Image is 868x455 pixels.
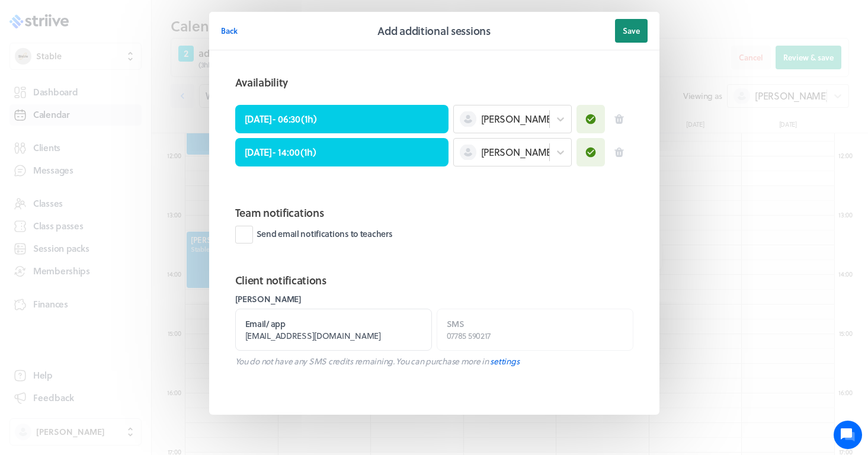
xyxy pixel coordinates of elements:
span: [EMAIL_ADDRESS][DOMAIN_NAME] [245,329,381,342]
span: [PERSON_NAME] [481,146,555,159]
p: Find an answer quickly [16,184,221,198]
label: [PERSON_NAME] [235,293,633,305]
span: Back [221,25,238,36]
label: Send email notifications to teachers [235,226,393,243]
input: Search articles [34,204,212,227]
h2: Add additional sessions [377,23,491,39]
button: New conversation [18,138,219,162]
strong: SMS [447,318,465,330]
p: [DATE] - 14:00 ( 1h ) [245,145,316,159]
h2: Team notifications [235,204,633,221]
span: 07785 590217 [447,329,491,342]
strong: Email / app [245,318,286,330]
span: Save [623,25,640,36]
iframe: gist-messenger-bubble-iframe [834,421,862,449]
button: Back [221,19,238,43]
a: settings [490,355,519,367]
span: New conversation [76,145,142,155]
span: [PERSON_NAME] [481,113,555,126]
p: You do not have any SMS credits remaining. You can purchase more in [235,355,633,367]
p: [DATE] - 06:30 ( 1h ) [245,112,317,126]
h2: Availability [235,74,289,91]
h1: Hi [PERSON_NAME] [18,57,219,76]
button: Save [615,19,648,43]
h2: We're here to help. Ask us anything! [18,79,219,117]
h2: Client notifications [235,272,633,289]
